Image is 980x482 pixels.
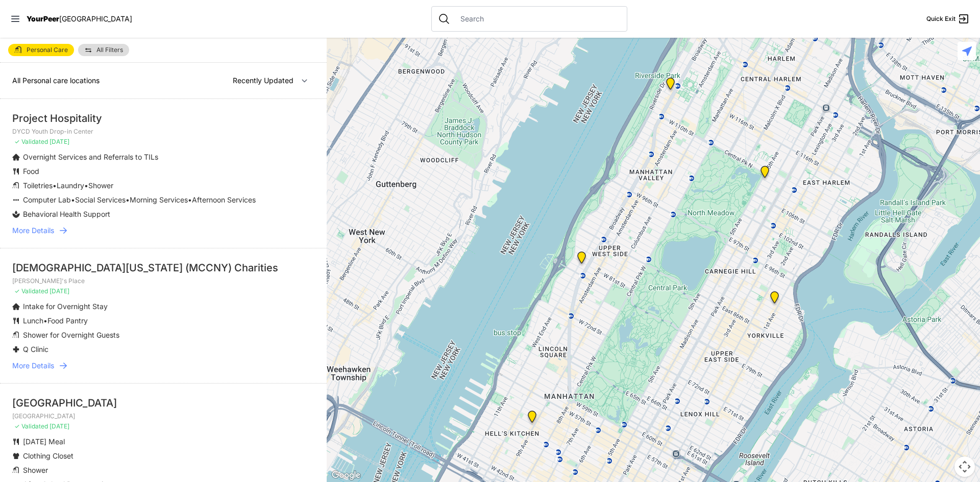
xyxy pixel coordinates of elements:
span: Morning Services [130,195,188,204]
a: Open this area in Google Maps (opens a new window) [329,469,363,482]
span: • [43,316,47,325]
span: Quick Exit [926,15,955,23]
button: Map camera controls [954,456,975,477]
img: Google [329,469,363,482]
span: ✓ Validated [14,422,48,430]
a: All Filters [78,44,129,56]
p: [GEOGRAPHIC_DATA] [12,412,314,420]
span: Social Services [75,195,126,204]
span: Overnight Services and Referrals to TILs [23,153,158,161]
span: Personal Care [27,47,68,53]
div: 9th Avenue Drop-in Center [522,407,543,431]
span: Afternoon Services [192,195,256,204]
p: DYCD Youth Drop-in Center [12,128,314,136]
input: Search [454,14,621,24]
span: Lunch [23,316,43,325]
div: Project Hospitality [12,111,314,125]
span: [DATE] [50,287,69,295]
span: Intake for Overnight Stay [23,302,108,311]
span: [DATE] [50,138,69,145]
span: All Filters [96,47,123,53]
span: [GEOGRAPHIC_DATA] [59,14,132,23]
a: YourPeer[GEOGRAPHIC_DATA] [27,16,132,22]
span: All Personal care locations [12,76,100,85]
div: Manhattan [754,162,775,186]
span: Shower [23,466,48,474]
span: Toiletries [23,181,53,190]
a: More Details [12,361,314,371]
span: Food [23,167,39,175]
span: • [188,195,192,204]
div: Pathways Adult Drop-In Program [571,247,592,272]
span: Q Clinic [23,345,48,353]
span: ✓ Validated [14,138,48,145]
span: Computer Lab [23,195,71,204]
span: [DATE] Meal [23,437,65,446]
span: More Details [12,225,54,236]
span: • [53,181,57,190]
span: Shower [88,181,113,190]
span: [DATE] [50,422,69,430]
span: More Details [12,361,54,371]
a: Quick Exit [926,13,970,25]
div: [DEMOGRAPHIC_DATA][US_STATE] (MCCNY) Charities [12,261,314,275]
span: Shower for Overnight Guests [23,331,119,339]
span: • [84,181,88,190]
a: More Details [12,225,314,236]
a: Personal Care [8,44,74,56]
div: [GEOGRAPHIC_DATA] [12,396,314,410]
span: • [126,195,130,204]
span: Laundry [57,181,84,190]
span: Clothing Closet [23,451,73,460]
div: Avenue Church [764,287,785,312]
span: Food Pantry [47,316,88,325]
span: Behavioral Health Support [23,210,110,218]
p: [PERSON_NAME]'s Place [12,277,314,285]
span: YourPeer [27,14,59,23]
span: ✓ Validated [14,287,48,295]
span: • [71,195,75,204]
